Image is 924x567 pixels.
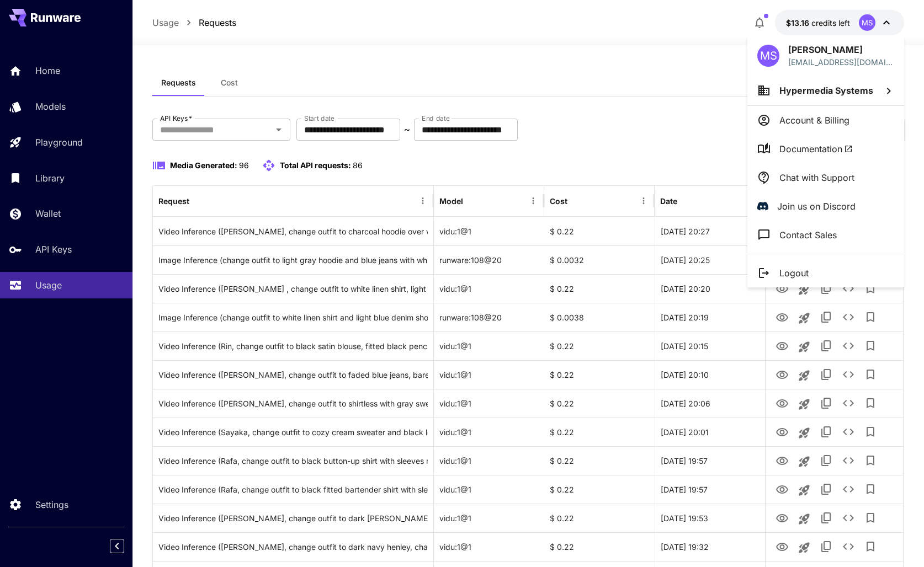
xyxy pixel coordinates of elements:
[788,43,894,56] p: [PERSON_NAME]
[779,85,873,96] span: Hypermedia Systems
[779,114,849,127] p: Account & Billing
[747,76,904,105] button: Hypermedia Systems
[788,56,894,68] div: mia@adult.design
[779,142,853,156] span: Documentation
[777,200,856,213] p: Join us on Discord
[779,228,837,242] p: Contact Sales
[788,56,894,68] p: [EMAIL_ADDRESS][DOMAIN_NAME]
[779,171,854,184] p: Chat with Support
[779,266,809,280] p: Logout
[757,45,779,67] div: MS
